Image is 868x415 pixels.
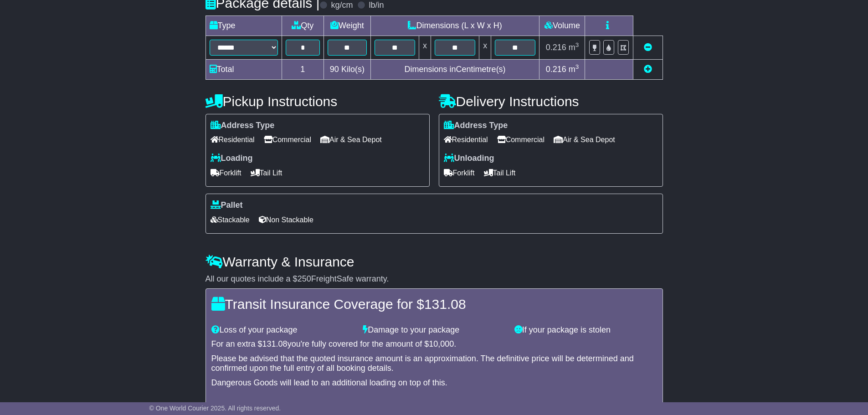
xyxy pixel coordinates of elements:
span: 0.216 [546,65,566,74]
span: Non Stackable [259,213,313,227]
td: Total [205,59,282,79]
div: Loss of your package [207,325,359,335]
td: 1 [282,59,324,79]
span: Stackable [211,213,250,227]
span: 131.08 [262,339,288,348]
span: Commercial [264,133,311,147]
span: Residential [444,133,488,147]
span: 90 [330,65,339,74]
div: If your package is stolen [510,325,662,335]
label: Address Type [444,121,508,131]
label: kg/cm [331,0,353,10]
label: lb/in [369,0,384,10]
div: Damage to your package [358,325,510,335]
sup: 3 [575,41,579,48]
td: x [479,36,491,59]
span: 131.08 [424,297,466,312]
span: m [569,43,579,52]
label: Unloading [444,154,494,164]
div: For an extra $ you're fully covered for the amount of $ . [211,339,657,349]
td: Weight [324,15,371,36]
h4: Warranty & Insurance [205,254,663,269]
a: Add new item [644,65,652,74]
td: x [419,36,431,59]
span: Air & Sea Depot [554,133,615,147]
td: Dimensions in Centimetre(s) [370,59,539,79]
span: © One World Courier 2025. All rights reserved. [149,405,281,412]
h4: Pickup Instructions [205,94,430,109]
span: m [569,65,579,74]
span: Forklift [211,166,241,180]
div: Dangerous Goods will lead to an additional loading on top of this. [211,378,657,388]
td: Volume [539,15,585,36]
td: Type [205,15,282,36]
td: Kilo(s) [324,59,371,79]
span: Commercial [497,133,544,147]
label: Pallet [211,200,243,210]
label: Loading [211,154,253,164]
span: Air & Sea Depot [320,133,382,147]
h4: Delivery Instructions [439,94,663,109]
sup: 3 [575,63,579,70]
td: Qty [282,15,324,36]
div: Please be advised that the quoted insurance amount is an approximation. The definitive price will... [211,354,657,374]
span: Tail Lift [484,166,516,180]
a: Remove this item [644,43,652,52]
span: Forklift [444,166,475,180]
label: Address Type [211,121,275,131]
div: All our quotes include a $ FreightSafe warranty. [205,274,663,284]
span: Residential [211,133,255,147]
span: 250 [298,274,311,283]
span: 10,000 [429,339,454,348]
span: Tail Lift [251,166,282,180]
td: Dimensions (L x W x H) [370,15,539,36]
h4: Transit Insurance Coverage for $ [211,297,657,312]
span: 0.216 [546,43,566,52]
